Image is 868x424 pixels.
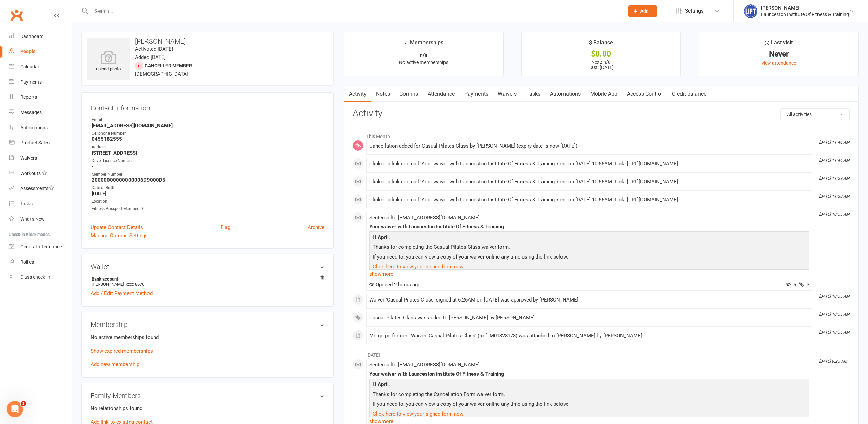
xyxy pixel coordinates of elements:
[819,294,849,299] i: [DATE] 10:55 AM
[92,158,324,164] div: Driver Licence Number
[91,289,153,297] a: Add / Edit Payment Method
[622,86,667,102] a: Access Control
[9,74,72,90] a: Payments
[90,6,619,16] input: Search...
[369,297,809,303] div: Waiver 'Casual Pilates Class' signed at 6:26AM on [DATE] was approved by [PERSON_NAME]
[92,276,321,282] strong: Bank account
[21,401,26,406] span: 1
[762,60,796,66] a: view attendance
[9,135,72,151] a: Product Sales
[91,223,143,231] a: Update Contact Details
[87,50,130,73] div: upload photo
[145,63,192,68] span: Cancelled member
[819,212,849,217] i: [DATE] 10:55 AM
[493,86,521,102] a: Waivers
[819,312,849,317] i: [DATE] 10:55 AM
[765,38,793,50] div: Last visit
[9,151,72,166] a: Waivers
[91,263,324,270] h3: Wallet
[667,86,711,102] a: Credit balance
[528,50,675,58] div: $0.00
[373,411,463,417] a: Click here to view your signed form now
[819,140,849,145] i: [DATE] 11:46 AM
[369,197,809,203] div: Clicked a link in email 'Your waiver with Launceston Institute Of Fitness & Training' sent on [DA...
[353,108,850,119] h3: Activity
[369,143,809,149] div: Cancellation added for Casual Pilates Class by [PERSON_NAME] (expiry date is now [DATE])
[586,86,622,102] a: Mobile App
[135,46,173,52] time: Activated [DATE]
[371,86,395,102] a: Notes
[20,186,54,191] div: Assessments
[9,211,72,227] a: What's New
[420,52,427,58] strong: n/a
[404,38,443,51] div: Memberships
[9,105,72,120] a: Messages
[92,177,324,183] strong: 20000000000000006D9000D5
[589,38,613,50] div: $ Balance
[369,269,809,279] a: show more
[819,158,849,163] i: [DATE] 11:44 AM
[20,259,36,265] div: Roll call
[20,49,36,54] div: People
[92,206,324,212] div: Fitness Passport Member ID
[20,274,50,280] div: Class check-in
[91,404,324,412] p: No relationships found.
[135,71,188,77] span: [DEMOGRAPHIC_DATA]
[395,86,423,102] a: Comms
[7,401,23,417] iframe: Intercom live chat
[91,361,139,367] a: Add new membership
[92,163,324,170] strong: -
[369,315,809,321] div: Casual Pilates Class was added to [PERSON_NAME] by [PERSON_NAME]
[91,392,324,399] h3: Family Members
[528,59,675,70] p: Next: n/a Last: [DATE]
[92,117,324,123] div: Email
[20,94,37,100] div: Reports
[378,234,389,240] strong: April
[353,348,850,359] li: [DATE]
[20,155,37,161] div: Waivers
[92,130,324,137] div: Cellphone Number
[92,198,324,205] div: Location
[786,282,796,288] span: 6
[20,125,48,130] div: Automations
[91,102,324,112] h3: Contact information
[369,371,809,377] div: Your waiver with Launceston Institute Of Fitness & Training
[308,223,324,231] a: Archive
[369,362,480,368] span: Sent email to [EMAIL_ADDRESS][DOMAIN_NAME]
[521,86,545,102] a: Tasks
[92,136,324,142] strong: 0455182555
[91,348,153,354] a: Show expired memberships
[92,212,324,218] strong: -
[705,50,852,58] div: Never
[423,86,459,102] a: Attendance
[87,38,328,45] h3: [PERSON_NAME]
[459,86,493,102] a: Payments
[819,330,849,335] i: [DATE] 10:55 AM
[371,243,808,253] p: Thanks for completing the Casual Pilates Class waiver form.
[20,64,39,69] div: Calendar
[9,59,72,74] a: Calendar
[9,90,72,105] a: Reports
[761,11,849,17] div: Launceston Institute Of Fitness & Training
[92,122,324,129] strong: [EMAIL_ADDRESS][DOMAIN_NAME]
[369,215,480,221] span: Sent email to [EMAIL_ADDRESS][DOMAIN_NAME]
[369,224,809,230] div: Your waiver with Launceston Institute Of Fitness & Training
[91,333,324,341] p: No active memberships found
[221,223,230,231] a: Flag
[373,264,463,270] a: Click here to view your signed form now
[545,86,586,102] a: Automations
[9,181,72,196] a: Assessments
[92,150,324,156] strong: [STREET_ADDRESS]
[628,5,657,17] button: Add
[371,380,808,390] p: Hi ,
[9,196,72,211] a: Tasks
[9,120,72,135] a: Automations
[8,7,25,24] a: Clubworx
[744,4,757,18] img: thumb_image1711312309.png
[9,254,72,270] a: Roll call
[685,3,704,19] span: Settings
[91,275,324,288] li: [PERSON_NAME]
[9,270,72,285] a: Class kiosk mode
[399,60,448,65] span: No active memberships
[9,29,72,44] a: Dashboard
